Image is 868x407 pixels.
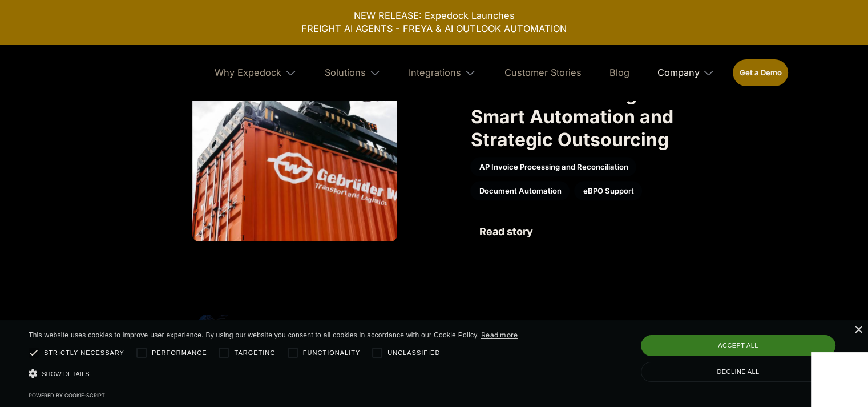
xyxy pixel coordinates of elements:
div: Company [657,67,699,78]
div: Solutions [325,67,366,78]
a: Powered by cookie-script [29,392,105,398]
a: Blog [600,45,639,100]
span: Performance [152,348,207,358]
a: Get a Demo [733,59,788,86]
div: Decline all [641,362,835,382]
span: Show details [42,370,90,377]
div: Accept all [641,335,835,356]
span: This website uses cookies to improve user experience. By using our website you consent to all coo... [29,331,479,339]
div: Close [854,326,862,335]
a: Read story [470,219,541,244]
div: Why Expedock [205,45,306,100]
iframe: Chat Widget [811,352,868,407]
div: Company [648,45,724,100]
a: FREIGHT AI AGENTS - FREYA & AI OUTLOOK AUTOMATION [9,22,858,35]
span: Functionality [303,348,360,358]
strong: Global Logistics Excellence Through Smart Automation and Strategic Outsourcing [470,60,673,151]
div: Solutions [315,45,390,100]
div: Integrations [409,67,461,78]
div: Why Expedock [215,67,281,78]
div: Show details [29,366,518,382]
a: Read more [481,331,518,339]
a: Customer Stories [495,45,591,100]
div: Integrations [399,45,486,100]
span: Strictly necessary [44,348,124,358]
div: NEW RELEASE: Expedock Launches [9,9,858,35]
span: Targeting [234,348,275,358]
span: Unclassified [387,348,440,358]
